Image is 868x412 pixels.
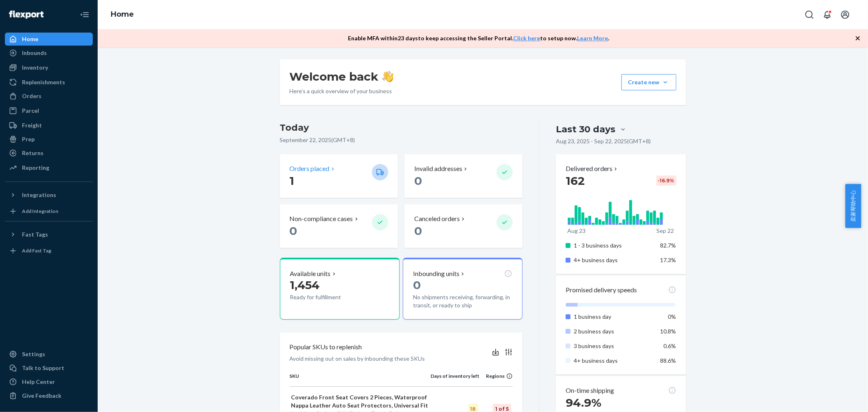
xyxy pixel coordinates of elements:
button: Close Navigation [77,7,93,23]
img: Flexport logo [9,11,44,19]
th: SKU [290,373,431,386]
div: Last 30 days [556,123,615,136]
span: 0% [668,313,676,320]
div: Help Center [22,378,55,386]
p: 1 - 3 business days [574,241,654,250]
span: 88.6% [660,357,676,364]
div: Reporting [22,164,49,172]
span: 1 [290,174,295,188]
p: 4+ business days [574,357,654,365]
a: Freight [5,119,93,132]
button: Give Feedback [5,389,93,402]
button: Canceled orders 0 [404,204,523,248]
p: Enable MFA within 23 days to keep accessing the Seller Portal. to setup now. . [348,34,610,42]
button: Fast Tags [5,228,93,241]
div: Prep [22,135,35,143]
button: Orders placed 1 [280,154,398,198]
a: Click here [514,35,540,42]
p: Canceled orders [414,214,460,224]
a: Home [111,10,134,19]
span: 82.7% [660,242,676,249]
button: Open notifications [819,7,835,23]
h3: Today [280,121,523,134]
p: On-time shipping [566,386,614,395]
span: 94.9% [566,396,601,410]
button: Open account menu [837,7,853,23]
button: Non-compliance cases 0 [280,204,398,248]
button: Delivered orders [566,164,619,173]
p: Invalid addresses [414,164,462,173]
img: hand-wave emoji [382,71,394,82]
a: Help Center [5,375,93,388]
span: 0.6% [664,342,676,349]
a: Orders [5,90,93,103]
p: Popular SKUs to replenish [290,342,362,352]
th: Days of inventory left [431,373,480,386]
a: Home [5,33,93,46]
span: 17.3% [660,256,676,263]
a: Reporting [5,161,93,174]
button: Create new [621,74,676,90]
p: 2 business days [574,327,654,335]
p: Aug 23 [567,227,586,235]
p: 3 business days [574,342,654,350]
p: Available units [290,269,331,278]
p: Non-compliance cases [290,214,353,224]
div: Freight [22,121,42,129]
a: Returns [5,147,93,160]
span: 0 [414,174,422,188]
button: Invalid addresses 0 [404,154,523,198]
span: 0 [290,224,297,238]
p: Orders placed [290,164,330,173]
p: Here’s a quick overview of your business [290,87,394,95]
div: Integrations [22,191,56,199]
p: Sep 22 [656,227,674,235]
div: Orders [22,92,42,100]
div: Home [22,35,38,43]
div: Returns [22,149,44,157]
div: Replenishments [22,78,65,86]
a: Parcel [5,104,93,117]
a: Settings [5,348,93,361]
a: Talk to Support [5,362,93,375]
button: 卖家帮助中心 [845,184,861,228]
div: Parcel [22,107,39,115]
span: 0 [414,224,422,238]
a: Inventory [5,61,93,74]
div: -16.9 % [656,175,676,186]
p: Avoid missing out on sales by inbounding these SKUs [290,355,425,363]
p: No shipments receiving, forwarding, in transit, or ready to ship [413,293,512,309]
p: 4+ business days [574,256,654,264]
div: Regions [480,373,513,379]
div: Settings [22,350,45,358]
p: Aug 23, 2025 - Sep 22, 2025 ( GMT+8 ) [556,137,651,145]
div: Inventory [22,64,48,72]
span: 0 [413,278,421,292]
p: September 22, 2025 ( GMT+8 ) [280,136,523,144]
span: 162 [566,174,585,188]
a: Inbounds [5,46,93,59]
button: Open Search Box [801,7,818,23]
a: Prep [5,133,93,146]
span: 1,454 [290,278,320,292]
h1: Welcome back [290,69,394,84]
a: Replenishments [5,76,93,89]
div: Add Integration [22,208,58,215]
p: Inbounding units [413,269,459,278]
a: Add Fast Tag [5,244,93,257]
p: Ready for fulfillment [290,293,365,301]
p: 1 business day [574,313,654,321]
button: Inbounding units0No shipments receiving, forwarding, in transit, or ready to ship [403,258,523,320]
p: Promised delivery speeds [566,285,637,295]
a: Add Integration [5,205,93,218]
div: Inbounds [22,49,47,57]
button: Integrations [5,188,93,202]
div: Talk to Support [22,364,64,372]
button: Available units1,454Ready for fulfillment [280,258,400,320]
span: 10.8% [660,328,676,335]
div: Fast Tags [22,230,48,239]
div: Give Feedback [22,392,61,400]
div: Add Fast Tag [22,247,51,254]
